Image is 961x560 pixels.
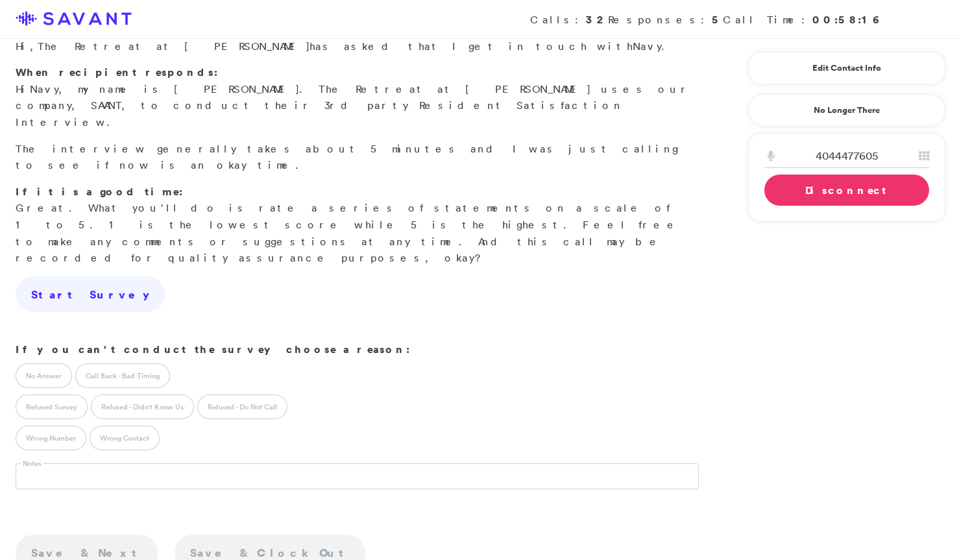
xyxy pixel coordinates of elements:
[16,342,410,356] strong: If you can't conduct the survey choose a reason:
[21,459,43,469] label: Notes
[197,395,287,419] label: Refused - Do Not Call
[712,12,723,27] strong: 5
[633,40,661,53] span: Navy
[16,64,699,130] p: Hi , my name is [PERSON_NAME]. The Retreat at [PERSON_NAME] uses our company, SAVANT, to conduct ...
[16,363,72,388] label: No Answer
[16,184,699,267] p: Great. What you'll do is rate a series of statements on a scale of 1 to 5. 1 is the lowest score ...
[812,12,881,27] strong: 00:58:16
[16,184,183,199] strong: If it is a good time:
[16,276,165,313] a: Start Survey
[16,395,88,419] label: Refused Survey
[764,175,929,206] a: Disconnect
[16,141,699,174] p: The interview generally takes about 5 minutes and I was just calling to see if now is an okay time.
[764,58,929,79] a: Edit Contact Info
[16,426,86,450] label: Wrong Number
[90,426,160,450] label: Wrong Contact
[91,395,194,419] label: Refused - Didn't Know Us
[30,82,58,95] span: Navy
[75,363,170,388] label: Call Back - Bad Timing
[38,40,310,53] span: The Retreat at [PERSON_NAME]
[586,12,608,27] strong: 32
[16,65,218,79] strong: When recipient responds:
[748,94,945,127] a: No Longer There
